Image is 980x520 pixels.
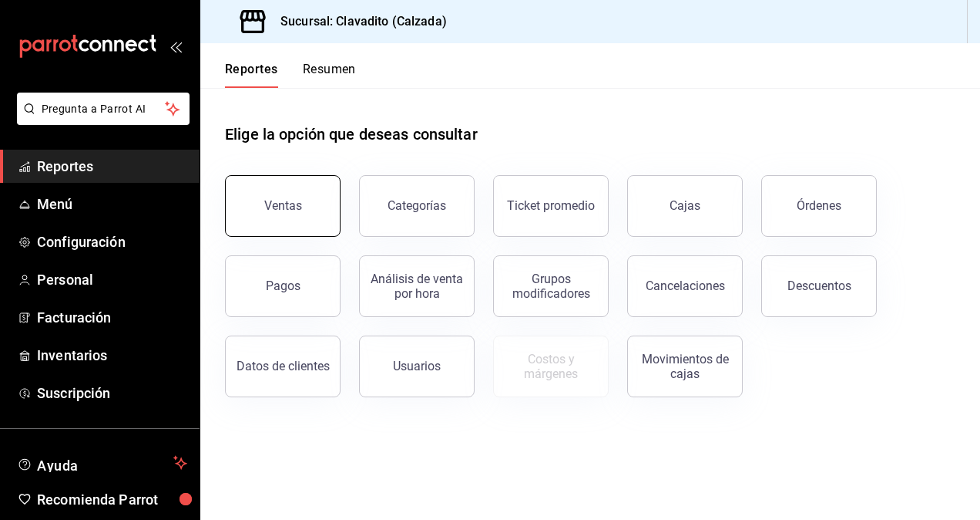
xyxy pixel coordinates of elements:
[225,336,341,397] button: Datos de clientes
[42,101,166,117] span: Pregunta a Parrot AI
[787,279,851,293] div: Descuentos
[359,175,475,237] button: Categorías
[17,93,190,125] button: Pregunta a Parrot AI
[637,352,733,381] div: Movimientos de cajas
[37,156,187,177] span: Reportes
[369,272,465,301] div: Análisis de venta por hora
[11,112,190,128] a: Pregunta a Parrot AI
[670,198,700,213] div: Cajas
[37,307,187,328] span: Facturación
[225,62,278,88] button: Reportes
[627,255,743,317] button: Cancelaciones
[37,489,187,510] span: Recomienda Parrot
[237,359,330,373] div: Datos de clientes
[493,255,609,317] button: Grupos modificadores
[169,40,182,52] button: open_drawer_menu
[225,62,356,88] div: navigation tabs
[646,279,725,293] div: Cancelaciones
[303,62,356,88] button: Resumen
[393,359,441,373] div: Usuarios
[797,198,841,213] div: Órdenes
[503,352,599,381] div: Costos y márgenes
[37,194,187,214] span: Menú
[264,198,302,213] div: Ventas
[225,123,478,146] h1: Elige la opción que deseas consultar
[493,175,609,237] button: Ticket promedio
[761,255,877,317] button: Descuentos
[627,175,743,237] button: Cajas
[507,198,595,213] div: Ticket promedio
[225,255,341,317] button: Pagos
[37,454,167,472] span: Ayuda
[359,336,475,397] button: Usuarios
[37,383,187,404] span: Suscripción
[761,175,877,237] button: Órdenes
[493,336,609,397] button: Contrata inventarios para ver este reporte
[359,255,475,317] button: Análisis de venta por hora
[37,269,187,290] span: Personal
[627,336,743,397] button: Movimientos de cajas
[268,12,447,31] h3: Sucursal: Clavadito (Calzada)
[37,231,187,252] span: Configuración
[266,279,300,293] div: Pagos
[225,175,341,237] button: Ventas
[503,272,599,301] div: Grupos modificadores
[37,345,187,366] span: Inventarios
[388,198,446,213] div: Categorías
